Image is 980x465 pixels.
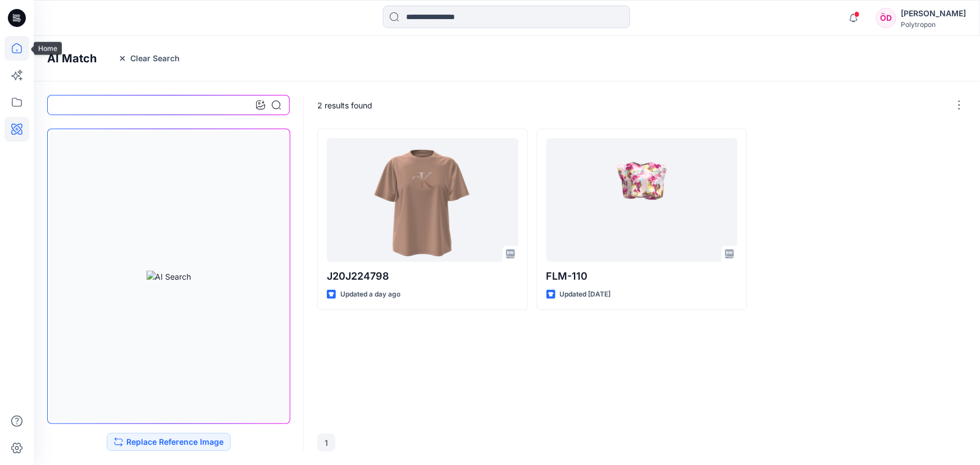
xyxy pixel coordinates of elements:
button: 1 [317,434,335,452]
button: Clear Search [111,49,187,67]
p: 2 results found [317,99,372,111]
div: ÖD [876,8,896,28]
h4: AI Match [47,52,97,65]
p: FLM-110 [546,268,738,284]
img: AI Search [147,271,192,282]
div: Polytropon [901,20,966,29]
button: Replace Reference Image [107,433,231,451]
a: FLM-110 [546,138,738,262]
div: [PERSON_NAME] [901,7,966,20]
a: J20J224798 [327,138,518,262]
p: Updated [DATE] [560,289,611,300]
p: J20J224798 [327,268,518,284]
p: Updated a day ago [340,289,400,300]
